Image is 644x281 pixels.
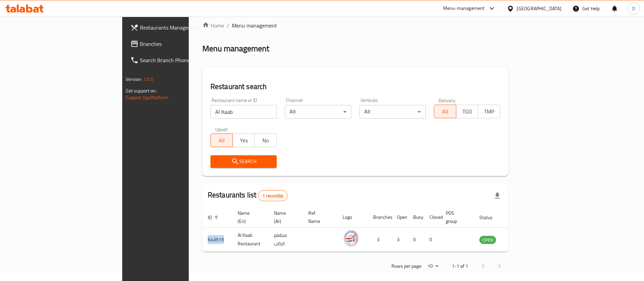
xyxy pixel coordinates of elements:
[308,209,329,225] span: Ref. Name
[126,75,142,84] span: Version:
[125,52,230,68] a: Search Branch Phone
[232,228,269,252] td: Al Kaab Restaurant
[391,207,408,228] th: Open
[202,21,509,30] nav: breadcrumb
[215,127,228,131] label: Upsell
[424,207,440,228] th: Closed
[140,23,224,32] span: Restaurants Management
[425,261,441,271] div: Rows per page:
[368,228,391,252] td: 3
[489,188,505,204] div: Export file
[391,228,408,252] td: 3
[126,86,157,95] span: Get support on:
[424,228,440,252] td: 0
[391,262,422,270] p: Rows per page:
[434,105,456,118] button: All
[337,207,368,228] th: Logo
[126,93,169,102] a: Support.OpsPlatform
[140,40,224,48] span: Branches
[202,207,533,252] table: enhanced table
[140,56,224,64] span: Search Branch Phone
[439,98,456,103] label: Delivery
[456,105,478,118] button: TGO
[143,75,154,84] span: 1.0.0
[443,4,485,13] div: Menu-management
[437,107,454,117] span: All
[210,82,500,92] h2: Restaurant search
[517,5,562,12] div: [GEOGRAPHIC_DATA]
[274,209,295,225] span: Name (Ar)
[479,236,496,244] div: OPEN
[232,21,277,30] span: Menu management
[258,193,287,199] span: 1 record(s)
[632,5,635,12] span: D
[236,136,252,145] span: Yes
[210,155,277,168] button: Search
[269,228,303,252] td: مطعم الكاب
[478,105,500,118] button: TMP
[254,134,277,147] button: No
[125,19,230,36] a: Restaurants Management
[233,134,255,147] button: Yes
[481,107,498,117] span: TMP
[479,236,496,244] span: OPEN
[368,207,391,228] th: Branches
[216,157,271,166] span: Search
[408,207,424,228] th: Busy
[202,43,269,54] h2: Menu management
[125,36,230,52] a: Branches
[285,105,351,119] div: All
[208,213,221,222] span: ID
[343,230,360,247] img: Al Kaab Restaurant
[257,136,274,145] span: No
[238,209,260,225] span: Name (En)
[214,136,230,145] span: All
[452,262,468,270] p: 1-1 of 1
[459,107,476,117] span: TGO
[210,105,277,119] input: Search for restaurant name or ID..
[208,190,288,201] h2: Restaurants list
[479,213,501,222] span: Status
[210,134,233,147] button: All
[408,228,424,252] td: 0
[446,209,466,225] span: POS group
[360,105,426,119] div: All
